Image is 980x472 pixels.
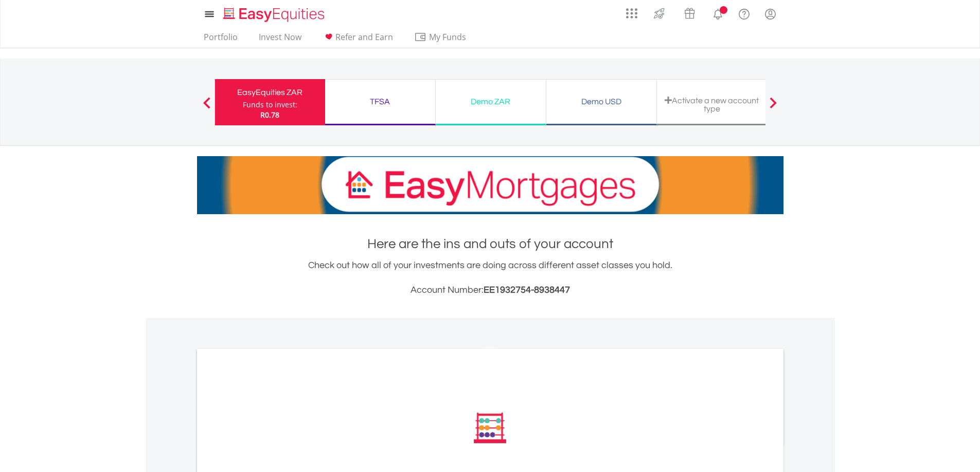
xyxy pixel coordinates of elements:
a: FAQ's and Support [731,3,757,23]
img: grid-menu-icon.svg [626,8,637,19]
img: EasyMortage Promotion Banner [197,156,783,214]
a: Vouchers [674,3,705,22]
a: Invest Now [255,32,306,48]
div: Check out how all of your investments are doing across different asset classes you hold. [197,258,783,297]
img: vouchers-v2.svg [681,5,698,22]
a: Portfolio [200,32,242,48]
div: TFSA [331,95,429,109]
h1: Here are the ins and outs of your account [197,235,783,253]
a: Refer and Earn [318,32,397,48]
span: R0.78 [260,110,279,120]
span: Refer and Earn [335,31,393,43]
a: Home page [219,3,329,23]
a: AppsGrid [619,3,644,19]
a: My Profile [757,3,783,25]
span: EE1932754-8938447 [484,285,570,295]
div: EasyEquities ZAR [221,85,319,100]
div: Funds to invest: [243,100,297,110]
img: thrive-v2.svg [651,5,668,22]
h3: Account Number: [197,283,783,297]
div: Demo ZAR [442,95,540,109]
img: EasyEquities_Logo.png [221,6,329,23]
div: Activate a new account type [663,96,761,113]
div: Demo USD [553,95,650,109]
a: Notifications [705,3,731,23]
span: My Funds [414,30,482,44]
